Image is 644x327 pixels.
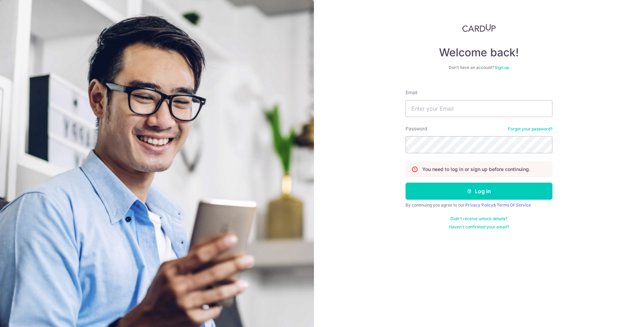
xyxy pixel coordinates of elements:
p: You need to log in or sign up before continuing. [422,166,530,173]
h4: Welcome back! [406,46,552,59]
a: Terms Of Service [497,202,531,208]
a: Privacy Policy [465,202,493,208]
img: CardUp Logo [462,24,496,32]
input: Enter your Email [406,100,552,117]
label: Password [406,125,427,132]
a: Forgot your password? [508,126,552,132]
a: Sign up [495,65,509,70]
label: Email [406,89,417,96]
div: Don’t have an account? [406,65,552,70]
a: Haven't confirmed your email? [449,224,509,230]
a: Didn't receive unlock details? [450,216,507,222]
div: By continuing you agree to our & [406,202,552,208]
button: Log in [406,183,552,200]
